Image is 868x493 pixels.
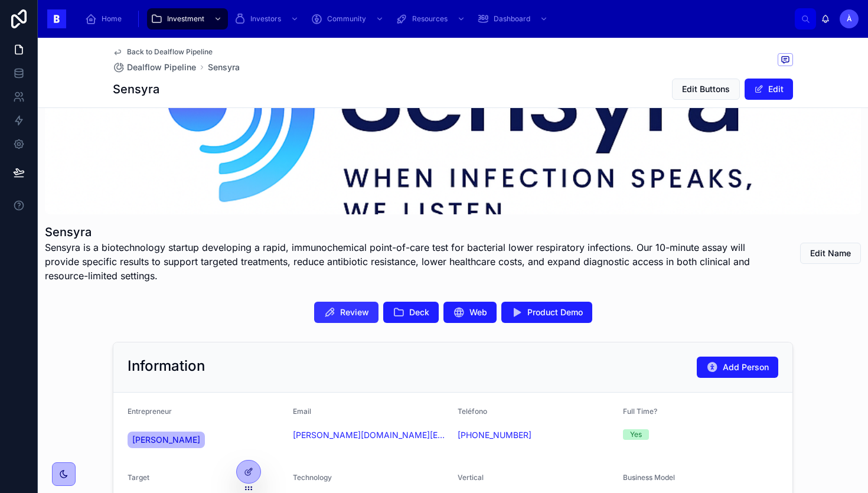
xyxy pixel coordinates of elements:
span: Review [340,306,369,318]
a: Home [81,8,130,30]
span: Investment [167,14,204,24]
a: Back to Dealflow Pipeline [113,47,213,57]
a: [PERSON_NAME][DOMAIN_NAME][EMAIL_ADDRESS][PERSON_NAME][DOMAIN_NAME] [293,429,449,441]
span: Back to Dealflow Pipeline [127,47,213,57]
span: Product Demo [527,306,583,318]
button: Edit [745,79,793,100]
a: Sensyra [208,61,240,73]
img: App logo [47,9,66,28]
button: Product Demo [501,302,592,323]
span: Dashboard [494,14,530,24]
span: Full Time? [623,407,657,416]
span: Web [469,306,487,318]
span: À [847,14,852,24]
span: Business Model [623,473,675,482]
span: Deck [409,306,429,318]
span: Home [102,14,122,24]
button: Deck [383,302,439,323]
span: Teléfono [458,407,487,416]
div: Yes [630,429,642,440]
button: Edit Name [800,243,861,264]
h2: Information [128,357,205,376]
span: Edit Buttons [682,83,730,95]
a: Resources [392,8,471,30]
h1: Sensyra [113,81,159,97]
span: Dealflow Pipeline [127,61,196,73]
button: Review [314,302,378,323]
button: Edit Buttons [672,79,740,100]
span: Edit Name [810,247,851,259]
a: [PHONE_NUMBER] [458,429,531,441]
span: Entrepreneur [128,407,172,416]
h1: Sensyra [45,224,772,240]
span: Investors [250,14,281,24]
span: Sensyra is a biotechnology startup developing a rapid, immunochemical point-of-care test for bact... [45,240,772,283]
span: Resources [412,14,448,24]
span: Email [293,407,311,416]
a: Dealflow Pipeline [113,61,196,73]
button: Web [443,302,497,323]
span: [PERSON_NAME] [132,434,200,446]
a: Community [307,8,390,30]
span: Add Person [723,361,769,373]
a: Dashboard [474,8,554,30]
a: Investment [147,8,228,30]
span: Vertical [458,473,484,482]
span: Community [327,14,366,24]
button: Add Person [697,357,778,378]
span: Technology [293,473,332,482]
a: [PERSON_NAME] [128,432,205,448]
span: Target [128,473,149,482]
div: scrollable content [76,6,795,32]
a: Investors [230,8,305,30]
